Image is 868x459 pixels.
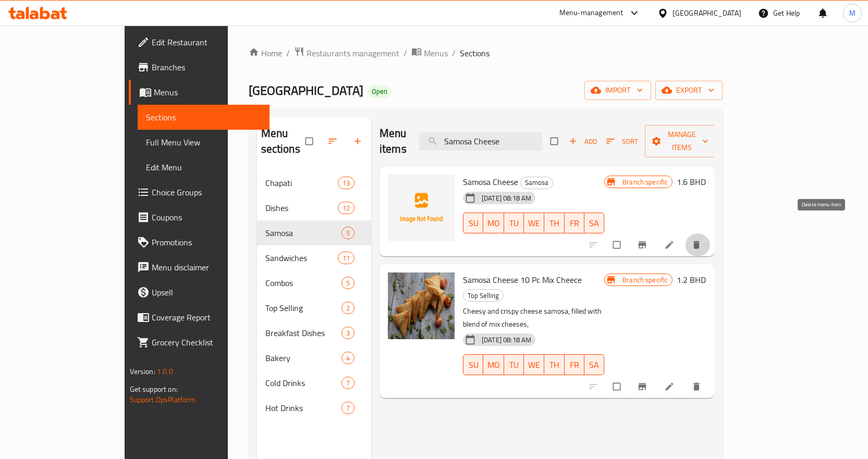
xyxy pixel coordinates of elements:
span: Get support on: [130,382,178,396]
button: TH [544,213,564,233]
span: export [664,84,714,97]
span: Promotions [152,236,261,249]
span: Add item [566,133,600,150]
span: Sort items [600,133,645,150]
a: Upsell [129,280,270,305]
span: MO [487,357,500,373]
span: Chapati [265,177,338,189]
span: Manage items [653,128,711,154]
div: items [341,227,354,239]
a: Branches [129,55,270,80]
p: Cheesy and crispy cheese samosa, filled with blend of mix cheeses, [463,305,604,331]
span: Restaurants management [307,47,399,59]
span: 7 [342,378,354,388]
span: Top Selling [463,290,503,302]
a: Sections [138,105,270,130]
button: MO [483,354,504,375]
div: items [341,277,354,289]
a: Coverage Report [129,305,270,330]
span: TH [548,216,560,231]
div: Cold Drinks7 [257,370,371,395]
span: Breakfast Dishes [265,327,341,339]
div: Chapati13 [257,170,371,195]
span: Full Menu View [146,136,261,148]
li: / [286,47,290,59]
span: Coupons [152,211,261,224]
span: Sandwiches [265,252,338,264]
h6: 1.2 BHD [677,272,706,287]
a: Edit Menu [138,155,270,180]
span: [DATE] 08:18 AM [478,193,535,203]
button: Manage items [645,125,719,157]
a: Edit menu item [664,381,677,392]
div: Sandwiches11 [257,245,371,270]
button: SU [463,213,483,233]
span: SU [468,357,479,373]
span: Branches [152,61,261,73]
a: Choice Groups [129,180,270,205]
button: import [584,81,651,100]
span: 5 [342,228,354,238]
span: Menus [154,86,261,98]
span: Version: [130,365,155,378]
span: 7 [342,403,354,413]
span: Grocery Checklist [152,336,261,349]
span: [DATE] 08:18 AM [478,335,535,345]
h2: Menu items [380,126,407,157]
span: Edit Restaurant [152,36,261,48]
span: 12 [338,203,354,213]
a: Coupons [129,205,270,230]
button: TH [544,354,564,375]
span: MO [487,216,500,231]
li: / [452,47,456,59]
span: 2 [342,303,354,313]
button: TU [504,213,524,233]
span: [GEOGRAPHIC_DATA] [249,79,363,102]
span: Add [569,135,597,147]
span: Bakery [265,352,341,364]
div: Top Selling [463,289,504,302]
span: Sections [146,111,261,123]
span: Samosa [521,177,553,189]
span: Hot Drinks [265,402,341,414]
div: items [341,377,354,389]
span: WE [528,357,540,373]
div: Dishes12 [257,195,371,220]
button: Branch-specific-item [631,233,656,256]
button: Branch-specific-item [631,375,656,398]
button: SA [584,213,604,233]
h2: Menu sections [261,126,305,157]
button: SU [463,354,483,375]
div: items [338,252,354,264]
nav: Menu sections [257,166,371,425]
span: Menus [424,47,448,59]
a: Grocery Checklist [129,330,270,355]
span: Select to update [607,235,629,255]
a: Menus [129,80,270,105]
span: Dishes [265,202,338,214]
div: items [341,402,354,414]
button: delete [685,375,710,398]
div: [GEOGRAPHIC_DATA] [673,7,741,19]
button: FR [565,354,584,375]
span: Menu disclaimer [152,261,261,274]
span: Cold Drinks [265,377,341,389]
div: Menu-management [559,7,624,19]
span: SU [468,216,479,231]
span: Sort [606,135,638,147]
div: Samosa5 [257,220,371,245]
button: delete [685,233,710,256]
span: FR [569,216,580,231]
span: TU [508,216,520,231]
img: Samosa Cheese 10 Pc Mix Cheece [388,272,455,339]
span: FR [569,357,580,373]
button: MO [483,213,504,233]
span: Coverage Report [152,311,261,324]
span: 3 [342,328,354,338]
button: Add section [346,130,371,153]
span: 13 [338,178,354,188]
div: items [341,352,354,364]
button: WE [524,354,544,375]
span: 1.0.0 [157,365,173,378]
